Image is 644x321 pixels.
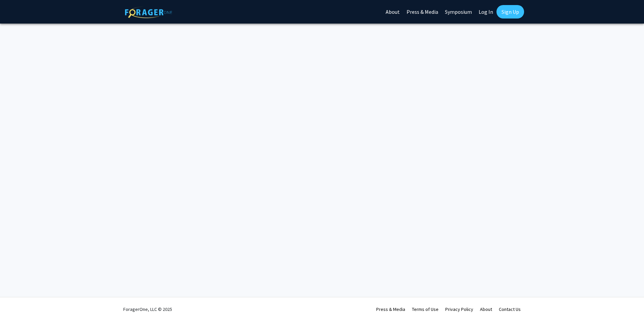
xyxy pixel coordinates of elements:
[445,306,473,312] a: Privacy Policy
[376,306,405,312] a: Press & Media
[123,297,172,321] div: ForagerOne, LLC © 2025
[125,6,172,18] img: ForagerOne Logo
[480,306,492,312] a: About
[496,5,524,19] a: Sign Up
[499,306,521,312] a: Contact Us
[412,306,439,312] a: Terms of Use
